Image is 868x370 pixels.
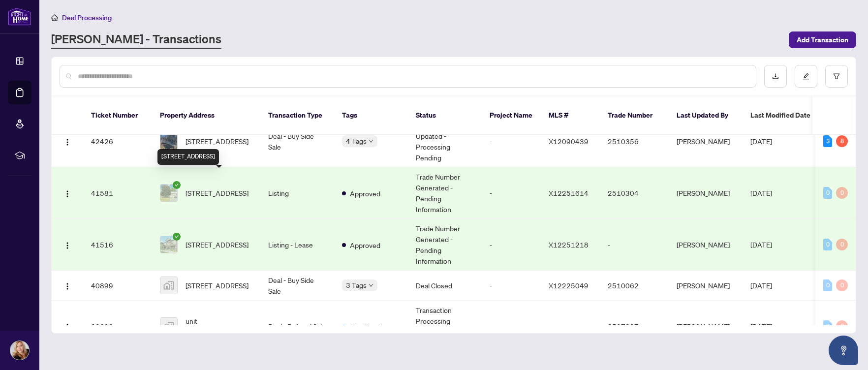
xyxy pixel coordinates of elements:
[63,242,71,249] img: Logo
[260,96,334,135] th: Transaction Type
[186,187,248,198] span: [STREET_ADDRESS]
[160,318,177,335] img: thumbnail-img
[541,96,600,135] th: MLS #
[260,167,334,219] td: Listing
[803,73,809,80] span: edit
[482,219,541,271] td: -
[836,279,848,291] div: 0
[346,135,367,147] span: 4 Tags
[669,219,743,271] td: [PERSON_NAME]
[836,320,848,332] div: 0
[764,65,787,88] button: download
[600,219,669,271] td: -
[750,281,772,290] span: [DATE]
[549,137,589,146] span: X12090439
[823,239,832,250] div: 0
[160,133,177,150] img: thumbnail-img
[260,116,334,167] td: Deal - Buy Side Sale
[157,149,219,165] div: [STREET_ADDRESS]
[160,236,177,253] img: thumbnail-img
[62,13,112,22] span: Deal Processing
[83,116,152,167] td: 42426
[549,240,589,249] span: X12251218
[482,116,541,167] td: -
[833,73,840,80] span: filter
[549,188,589,197] span: X12251614
[750,240,772,249] span: [DATE]
[260,219,334,271] td: Listing - Lease
[669,116,743,167] td: [PERSON_NAME]
[669,301,743,352] td: [PERSON_NAME]
[260,301,334,352] td: Deal - Referral Sale
[186,136,248,147] span: [STREET_ADDRESS]
[825,65,848,88] button: filter
[60,185,75,201] button: Logo
[51,14,58,21] span: home
[152,96,260,135] th: Property Address
[482,271,541,301] td: -
[369,283,373,288] span: down
[669,167,743,219] td: [PERSON_NAME]
[797,32,848,48] span: Add Transaction
[160,277,177,294] img: thumbnail-img
[789,31,856,48] button: Add Transaction
[482,301,541,352] td: -
[160,185,177,201] img: thumbnail-img
[51,31,221,49] a: [PERSON_NAME] - Transactions
[743,96,831,135] th: Last Modified Date
[63,138,71,146] img: Logo
[83,96,152,135] th: Ticket Number
[186,239,248,250] span: [STREET_ADDRESS]
[482,96,541,135] th: Project Name
[334,96,408,135] th: Tags
[669,96,743,135] th: Last Updated By
[10,341,29,360] img: Profile Icon
[260,271,334,301] td: Deal - Buy Side Sale
[408,116,482,167] td: Information Updated - Processing Pending
[750,322,772,331] span: [DATE]
[823,320,832,332] div: 0
[600,271,669,301] td: 2510062
[600,301,669,352] td: 2507987
[173,181,181,189] span: check-circle
[750,188,772,197] span: [DATE]
[823,187,832,199] div: 0
[750,110,810,121] span: Last Modified Date
[836,135,848,147] div: 8
[83,167,152,219] td: 41581
[829,336,858,365] button: Open asap
[408,271,482,301] td: Deal Closed
[83,301,152,352] td: 38608
[173,233,181,241] span: check-circle
[63,282,71,290] img: Logo
[8,7,31,26] img: logo
[60,237,75,252] button: Logo
[408,301,482,352] td: Transaction Processing Complete - Awaiting Payment
[600,116,669,167] td: 2510356
[186,280,248,291] span: [STREET_ADDRESS]
[83,271,152,301] td: 40899
[836,187,848,199] div: 0
[350,321,383,332] span: Final Trade
[63,190,71,198] img: Logo
[83,219,152,271] td: 41516
[836,239,848,250] div: 0
[186,315,252,337] span: unit [STREET_ADDRESS]
[600,96,669,135] th: Trade Number
[408,219,482,271] td: Trade Number Generated - Pending Information
[482,167,541,219] td: -
[369,139,373,144] span: down
[408,167,482,219] td: Trade Number Generated - Pending Information
[600,167,669,219] td: 2510304
[795,65,817,88] button: edit
[60,318,75,334] button: Logo
[346,279,367,291] span: 3 Tags
[772,73,779,80] span: download
[60,133,75,149] button: Logo
[750,137,772,146] span: [DATE]
[60,277,75,293] button: Logo
[350,188,380,199] span: Approved
[823,279,832,291] div: 0
[823,135,832,147] div: 3
[549,281,589,290] span: X12225049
